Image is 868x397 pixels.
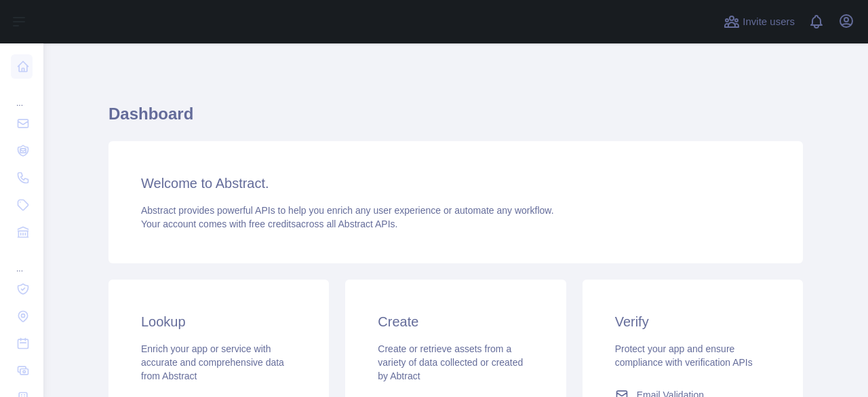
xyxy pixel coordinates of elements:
[141,312,296,331] h3: Lookup
[141,343,284,381] span: Enrich your app or service with accurate and comprehensive data from Abstract
[141,205,554,216] span: Abstract provides powerful APIs to help you enrich any user experience or automate any workflow.
[378,312,533,331] h3: Create
[141,219,397,229] span: Your account comes with across all Abstract APIs.
[615,312,770,331] h3: Verify
[11,81,33,109] div: ...
[378,343,523,381] span: Create or retrieve assets from a variety of data collected or created by Abtract
[249,219,296,229] span: free credits
[141,174,770,193] h3: Welcome to Abstract.
[721,11,797,33] button: Invite users
[743,14,795,30] span: Invite users
[108,103,803,136] h1: Dashboard
[615,343,753,368] span: Protect your app and ensure compliance with verification APIs
[11,247,33,274] div: ...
